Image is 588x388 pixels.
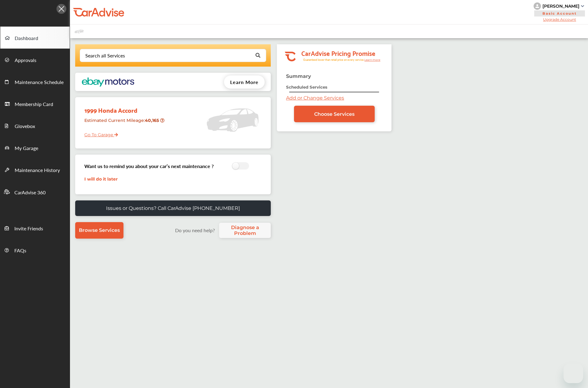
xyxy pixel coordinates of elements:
[172,227,218,234] label: Do you need help?
[0,27,70,49] a: Dashboard
[80,115,169,131] div: Estimated Current Mileage :
[80,127,118,139] a: Go To Garage
[230,79,259,86] span: Learn More
[564,364,583,383] iframe: Button to launch messaging window
[534,2,541,10] img: knH8PDtVvWoAbQRylUukY18CTiRevjo20fAtgn5MLBQj4uumYvk2MzTtcAIzfGAtb1XOLVMAvhLuqoNAbL4reqehy0jehNKdM...
[84,163,214,170] h3: Want us to remind you about your car’s next maintenance ?
[106,205,240,211] p: Issues or Questions? Call CarAdvise [PHONE_NUMBER]
[534,17,586,22] span: Upgrade Account
[207,100,259,140] img: placeholder_car.5a1ece94.svg
[57,4,66,14] img: Icon.5fd9dcc7.svg
[14,189,46,197] span: CarAdvise 360
[364,58,380,61] tspan: Learn more
[0,137,70,159] a: My Garage
[15,145,38,152] span: My Garage
[286,73,311,79] strong: Summary
[15,57,36,64] span: Approvals
[15,79,64,86] span: Maintenance Schedule
[303,58,364,62] tspan: Guaranteed lower than retail price on every service.
[0,159,70,181] a: Maintenance History
[79,227,120,233] span: Browse Services
[222,225,268,236] span: Diagnose a Problem
[75,200,271,216] a: Issues or Questions? Call CarAdvise [PHONE_NUMBER]
[0,49,70,71] a: Approvals
[542,3,579,9] div: [PERSON_NAME]
[301,47,375,58] tspan: CarAdvise Pricing Promise
[0,71,70,93] a: Maintenance Schedule
[219,223,271,238] a: Diagnose a Problem
[85,53,125,58] div: Search all Services
[581,5,584,7] img: sCxJUJ+qAmfqhQGDUl18vwLg4ZYJ6CxN7XmbOMBAAAAAElFTkSuQmCC
[14,247,26,255] span: FAQs
[75,27,84,35] img: placeholder_car.fcab19be.svg
[314,111,355,117] span: Choose Services
[80,100,169,115] div: 1999 Honda Accord
[286,85,327,90] strong: Scheduled Services
[0,115,70,137] a: Glovebox
[15,101,53,108] span: Membership Card
[0,93,70,115] a: Membership Card
[75,222,123,239] a: Browse Services
[286,95,344,101] a: Add or Change Services
[14,225,43,233] span: Invite Friends
[534,10,585,16] span: Basic Account
[15,123,35,130] span: Glovebox
[15,167,60,174] span: Maintenance History
[84,176,118,182] a: I will do it later
[15,35,38,42] span: Dashboard
[145,118,160,123] strong: 40,165
[294,106,375,122] a: Choose Services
